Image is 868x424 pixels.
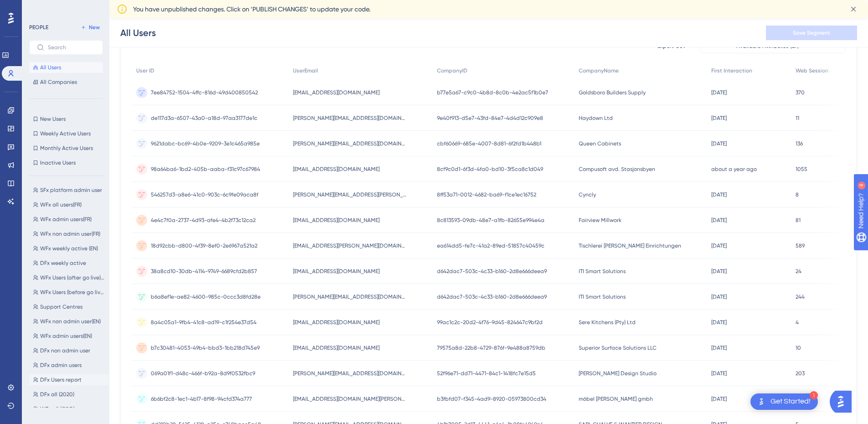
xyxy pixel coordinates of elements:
[437,370,536,377] span: 52f96e71-dd71-4471-84c1-1418fc7e15d5
[136,67,154,74] span: User ID
[437,293,547,300] span: d642dac7-503c-4c33-b160-2d8e666deea9
[29,157,103,168] button: Inactive Users
[40,347,90,354] span: DFx non admin user
[579,242,681,249] span: Tischlerei [PERSON_NAME] Einrichtungen
[711,67,752,74] span: First Interaction
[437,165,543,173] span: 8cf9c0d1-6f3d-4fa0-bd10-3f5ca8c1d049
[437,344,545,352] span: 79575a8d-22b8-4729-876f-9e488a8759db
[151,242,257,249] span: 18d92cbb-d800-4f39-8ef0-2e6967a521a2
[29,403,108,414] button: WFx all (CSO)
[151,165,260,173] span: 98a64ba6-1bd2-405b-aaba-f31c97c67984
[77,22,103,33] button: New
[793,29,830,36] span: Save Segment
[766,26,857,40] button: Save Segment
[711,115,727,121] time: [DATE]
[151,344,260,352] span: b7c30481-4053-49b4-bbd3-1bb218d745e9
[750,393,818,410] div: Open Get Started! checklist, remaining modules: 1
[796,89,805,96] span: 370
[120,26,156,39] div: All Users
[40,159,76,166] span: Inactive Users
[29,360,108,371] button: DFx admin users
[810,391,818,399] div: 1
[29,258,108,269] button: DFx weekly active
[437,217,544,224] span: 8c813593-09db-48e7-a1fb-82655e994e4a
[40,216,92,223] span: WFx admin users(FR)
[29,77,103,88] button: All Companies
[796,114,799,122] span: 11
[579,217,621,224] span: Fairview Millwork
[796,319,799,326] span: 4
[293,242,407,249] span: [EMAIL_ADDRESS][PERSON_NAME][DOMAIN_NAME]
[796,165,807,173] span: 1055
[711,243,727,249] time: [DATE]
[293,89,380,96] span: [EMAIL_ADDRESS][DOMAIN_NAME]
[579,114,613,122] span: Haydown Ltd
[40,289,105,296] span: WFx Users (before go live) EN
[29,199,108,210] button: WFx all users(FR)
[48,44,95,51] input: Search
[40,78,77,86] span: All Companies
[293,217,380,224] span: [EMAIL_ADDRESS][DOMAIN_NAME]
[89,24,100,31] span: New
[29,228,108,239] button: WFx non admin user(FR)
[796,293,805,300] span: 244
[796,217,801,224] span: 81
[437,268,547,275] span: d642dac7-503c-4c33-b160-2d8e666deea9
[151,217,256,224] span: 4e4c7f0a-2737-4d93-afe4-4b2f73c12ca2
[40,115,66,123] span: New Users
[579,67,619,74] span: CompanyName
[711,140,727,147] time: [DATE]
[63,5,66,12] div: 4
[29,62,103,73] button: All Users
[29,243,108,254] button: WFx weekly active (EN)
[293,140,407,147] span: [PERSON_NAME][EMAIL_ADDRESS][DOMAIN_NAME]
[711,294,727,300] time: [DATE]
[796,191,799,198] span: 8
[40,274,105,281] span: WFx Users (after go live) EN
[151,370,255,377] span: 069a01f1-d48c-466f-b92a-8d9f0532fbc9
[40,130,91,137] span: Weekly Active Users
[151,191,258,198] span: 546257d3-a8e6-41c0-903c-6c9fe09aca8f
[770,397,811,407] div: Get Started!
[40,245,98,252] span: WFx weekly active (EN)
[437,89,548,96] span: b77e5a67-c9c0-4b8d-8c0b-4e2ac5f1b0e7
[293,268,380,275] span: [EMAIL_ADDRESS][DOMAIN_NAME]
[40,145,93,152] span: Monthly Active Users
[40,332,92,340] span: WFx admin users(EN)
[579,89,646,96] span: Goldsboro Builders Supply
[711,319,727,326] time: [DATE]
[29,331,108,341] button: WFx admin users(EN)
[437,319,543,326] span: 99ac1c2c-20d2-4f76-9d45-824647c9bf2d
[579,370,657,377] span: [PERSON_NAME] Design Studio
[711,268,727,274] time: [DATE]
[796,140,803,147] span: 136
[29,374,108,385] button: DFx Users report
[711,191,727,198] time: [DATE]
[151,395,252,403] span: 6b6bf2c8-1ec1-4b17-8f98-94cfd374a777
[796,67,828,74] span: Web Session
[293,319,380,326] span: [EMAIL_ADDRESS][DOMAIN_NAME]
[579,395,653,403] span: möbel [PERSON_NAME] gmbh
[29,143,103,154] button: Monthly Active Users
[293,114,407,122] span: [PERSON_NAME][EMAIL_ADDRESS][DOMAIN_NAME]
[293,344,380,352] span: [EMAIL_ADDRESS][DOMAIN_NAME]
[40,259,86,267] span: DFx weekly active
[579,191,596,198] span: Cyncly
[711,89,727,96] time: [DATE]
[796,268,801,275] span: 24
[579,293,626,300] span: ITI Smart Solutions
[29,316,108,327] button: WFx non admin user(EN)
[29,345,108,356] button: DFx non admin user
[796,344,801,352] span: 10
[29,114,103,124] button: New Users
[133,4,370,15] span: You have unpublished changes. Click on ‘PUBLISH CHANGES’ to update your code.
[29,301,108,312] button: Support Centres
[151,114,257,122] span: de117d3a-6507-43a0-a18d-97aa3177de1c
[711,345,727,351] time: [DATE]
[579,165,655,173] span: Compusoft avd. Stasjonsbyen
[756,396,767,407] img: launcher-image-alternative-text
[40,64,61,71] span: All Users
[293,370,407,377] span: [PERSON_NAME][EMAIL_ADDRESS][DOMAIN_NAME]
[40,391,74,398] span: DFx all (2020)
